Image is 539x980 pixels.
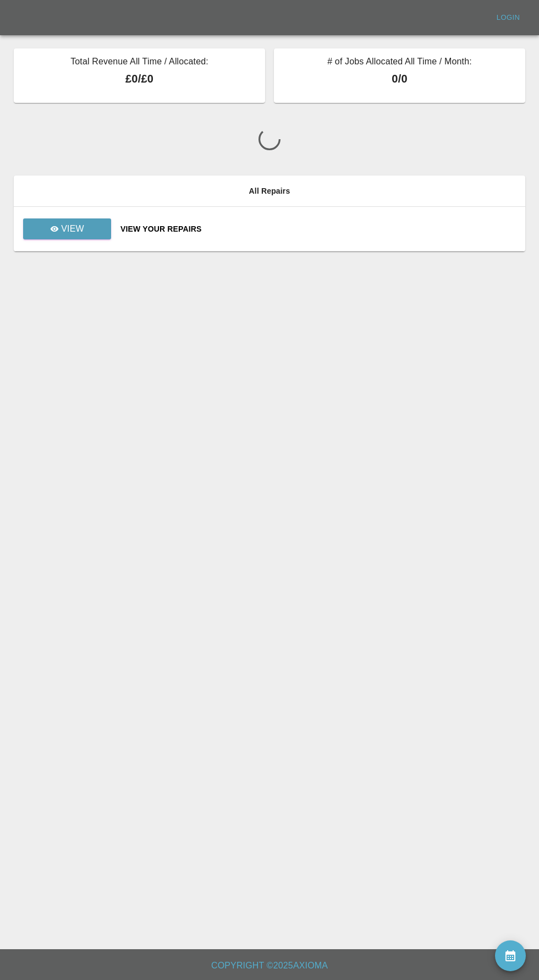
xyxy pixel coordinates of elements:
p: View [61,222,84,236]
p: 0 / 0 [283,70,516,87]
th: All Repairs [14,176,525,207]
button: Total Revenue All Time / Allocated:£0/£0 [14,48,265,103]
p: # of Jobs Allocated All Time / Month: [283,55,516,70]
p: Total Revenue All Time / Allocated: [23,55,256,70]
a: View [23,224,112,233]
a: View [23,218,111,239]
p: £0 / £0 [23,70,256,87]
a: View Your Repairs [120,223,516,234]
h6: Copyright © 2025 Axioma [9,958,530,973]
button: # of Jobs Allocated All Time / Month:0/0 [274,48,525,103]
a: Login [491,9,526,26]
button: availability [495,940,526,971]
